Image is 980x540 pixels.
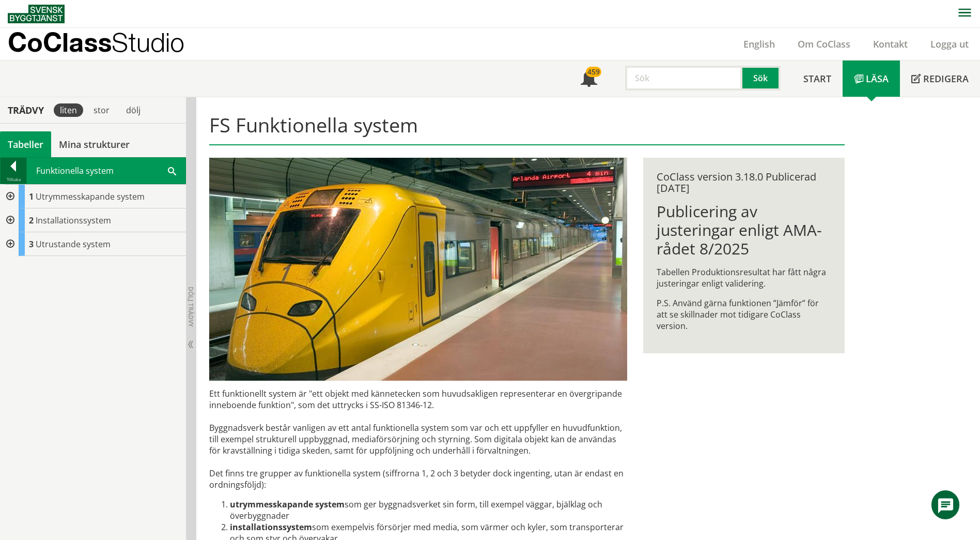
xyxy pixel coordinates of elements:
[742,66,781,91] button: Sök
[8,36,184,48] p: CoClass
[569,61,609,97] a: 459
[36,191,145,202] span: Utrymmesskapande system
[792,61,843,97] a: Start
[230,499,345,510] strong: utrymmesskapande system
[657,266,831,289] p: Tabellen Produktionsresultat har fått några justeringar enligt validering.
[862,38,919,50] a: Kontakt
[586,67,601,77] div: 459
[29,238,34,250] span: 3
[803,72,831,85] span: Start
[29,215,34,226] span: 2
[230,499,627,521] li: som ger byggnadsverket sin form, till exempel väggar, bjälklag och överbyggnader
[51,131,137,157] a: Mina strukturer
[900,61,980,97] a: Redigera
[2,104,50,116] div: Trädvy
[27,158,185,184] div: Funktionella system
[186,287,195,327] span: Dölj trädvy
[657,202,831,258] h1: Publicering av justeringar enligt AMA-rådet 8/2025
[112,27,184,57] span: Studio
[843,61,900,97] a: Läsa
[209,113,844,145] h1: FS Funktionella system
[657,297,831,332] p: P.S. Använd gärna funktionen ”Jämför” för att se skillnader mot tidigare CoClass version.
[8,28,207,60] a: CoClassStudio
[209,158,627,381] img: arlanda-express-2.jpg
[866,72,889,85] span: Läsa
[8,5,65,23] img: Svensk Byggtjänst
[29,191,34,202] span: 1
[919,38,980,50] a: Logga ut
[168,165,176,176] span: Sök i tabellen
[120,103,147,117] div: dölj
[625,66,742,91] input: Sök
[87,103,116,117] div: stor
[1,175,26,184] div: Tillbaka
[54,103,83,117] div: liten
[36,215,111,226] span: Installationssystem
[581,71,597,88] span: Notifikationer
[786,38,862,50] a: Om CoClass
[36,238,111,250] span: Utrustande system
[230,521,312,533] strong: installationssystem
[923,72,969,85] span: Redigera
[657,171,831,194] div: CoClass version 3.18.0 Publicerad [DATE]
[732,38,786,50] a: English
